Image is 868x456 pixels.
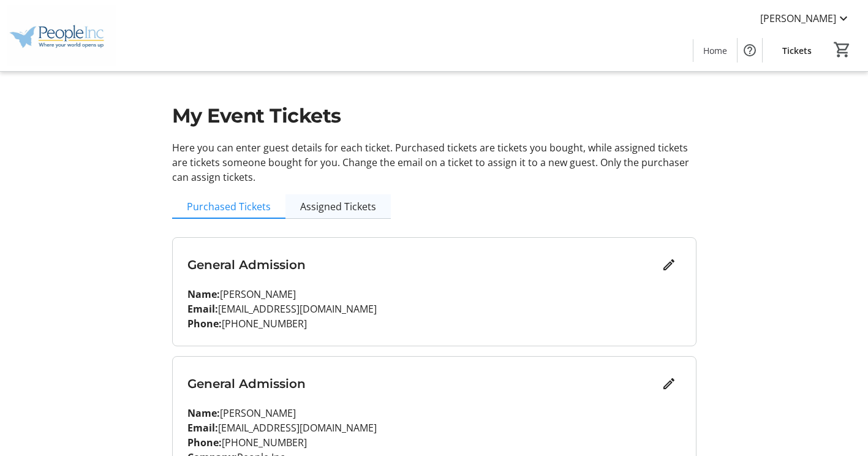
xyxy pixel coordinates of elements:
strong: Phone: [187,317,222,330]
p: [PHONE_NUMBER] [187,435,681,450]
button: Help [738,38,762,63]
span: Tickets [782,44,812,57]
a: Tickets [772,39,821,62]
p: Here you can enter guest details for each ticket. Purchased tickets are tickets you bought, while... [172,140,696,184]
span: [PERSON_NAME] [760,11,836,26]
button: Edit [657,371,681,396]
p: [EMAIL_ADDRESS][DOMAIN_NAME] [187,420,681,435]
button: Cart [831,39,853,61]
p: [PERSON_NAME] [187,287,681,302]
button: [PERSON_NAME] [750,9,861,28]
p: [EMAIL_ADDRESS][DOMAIN_NAME] [187,302,681,316]
a: Home [693,39,737,62]
strong: Name: [187,287,220,301]
h3: General Admission [187,256,657,274]
h3: General Admission [187,374,657,393]
span: Home [703,44,727,57]
img: People Inc.'s Logo [7,5,116,66]
h1: My Event Tickets [172,101,696,131]
button: Edit [657,253,681,277]
p: [PERSON_NAME] [187,406,681,420]
strong: Email: [187,421,218,435]
span: Assigned Tickets [300,202,376,211]
p: [PHONE_NUMBER] [187,316,681,331]
strong: Name: [187,406,220,420]
strong: Email: [187,302,218,316]
strong: Phone: [187,436,222,449]
span: Purchased Tickets [187,202,271,211]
